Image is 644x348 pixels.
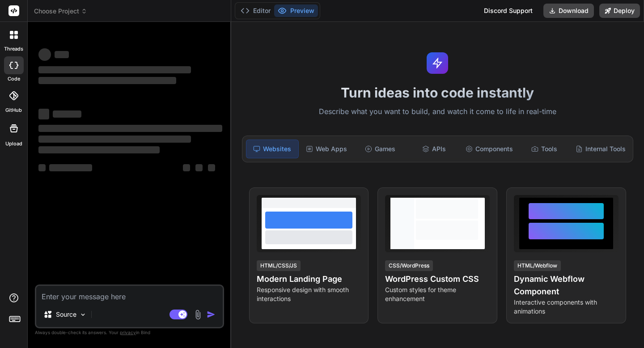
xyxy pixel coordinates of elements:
img: Pick Models [79,311,87,318]
label: code [8,75,20,83]
span: Choose Project [34,7,87,16]
h1: Turn ideas into code instantly [237,85,639,101]
div: HTML/CSS/JS [257,260,301,271]
span: ‌ [53,110,81,118]
p: Always double-check its answers. Your in Bind [35,328,224,337]
label: GitHub [5,106,22,114]
div: HTML/Webflow [514,260,561,271]
label: threads [4,45,23,53]
button: Editor [237,4,274,17]
span: ‌ [49,164,92,171]
span: ‌ [208,164,215,171]
div: Components [462,140,517,158]
div: Websites [246,140,299,158]
p: Responsive design with smooth interactions [257,285,361,303]
div: Discord Support [479,4,538,18]
p: Interactive components with animations [514,298,619,316]
button: Preview [274,4,318,17]
span: ‌ [38,48,51,61]
span: ‌ [38,109,49,119]
div: APIs [408,140,460,158]
p: Source [56,310,76,319]
h4: WordPress Custom CSS [385,273,490,285]
label: Upload [5,140,22,148]
img: attachment [193,310,203,320]
span: privacy [120,330,136,335]
span: ‌ [183,164,190,171]
p: Custom styles for theme enhancement [385,285,490,303]
span: ‌ [55,51,69,58]
span: ‌ [38,146,160,153]
span: ‌ [195,164,203,171]
span: ‌ [38,77,176,84]
button: Download [543,4,594,18]
div: Games [354,140,406,158]
span: ‌ [38,66,191,73]
div: Tools [518,140,570,158]
img: icon [207,310,216,319]
button: Deploy [599,4,640,18]
div: Web Apps [301,140,352,158]
h4: Dynamic Webflow Component [514,273,619,298]
span: ‌ [38,164,46,171]
span: ‌ [38,136,191,143]
p: Describe what you want to build, and watch it come to life in real-time [237,106,639,118]
div: CSS/WordPress [385,260,433,271]
div: Internal Tools [572,140,629,158]
span: ‌ [38,125,222,132]
h4: Modern Landing Page [257,273,361,285]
